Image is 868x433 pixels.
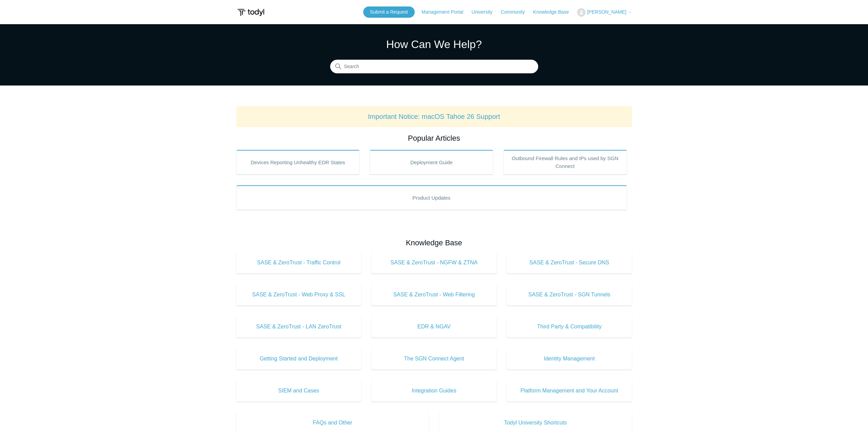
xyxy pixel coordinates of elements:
[236,348,362,370] a: Getting Started and Deployment
[507,316,632,338] a: Third Party & Compatibility
[247,323,351,331] span: SASE & ZeroTrust - LAN ZeroTrust
[371,316,497,338] a: EDR & NGAV
[371,252,497,274] a: SASE & ZeroTrust - NGFW & ZTNA
[517,323,622,331] span: Third Party & Compatibility
[236,284,362,306] a: SASE & ZeroTrust - Web Proxy & SSL
[370,150,493,174] a: Deployment Guide
[517,387,622,395] span: Platform Management and Your Account
[247,259,351,267] span: SASE & ZeroTrust - Traffic Control
[330,36,538,52] h1: How Can We Help?
[236,380,362,402] a: SIEM and Cases
[247,387,351,395] span: SIEM and Cases
[236,237,632,248] h2: Knowledge Base
[371,284,497,306] a: SASE & ZeroTrust - Web Filtering
[503,150,627,174] a: Outbound Firewall Rules and IPs used by SGN Connect
[371,348,497,370] a: The SGN Connect Agent
[363,6,415,18] a: Submit a Request
[533,9,576,16] a: Knowledge Base
[236,185,627,210] a: Product Updates
[382,323,486,331] span: EDR & NGAV
[247,355,351,363] span: Getting Started and Deployment
[422,9,470,16] a: Management Portal
[247,291,351,299] span: SASE & ZeroTrust - Web Proxy & SSL
[501,9,532,16] a: Community
[382,387,486,395] span: Integration Guides
[236,150,360,174] a: Devices Reporting Unhealthy EDR States
[517,259,622,267] span: SASE & ZeroTrust - Secure DNS
[587,9,626,15] span: [PERSON_NAME]
[577,8,632,17] button: [PERSON_NAME]
[507,380,632,402] a: Platform Management and Your Account
[247,419,419,427] span: FAQs and Other
[371,380,497,402] a: Integration Guides
[382,355,486,363] span: The SGN Connect Agent
[236,6,265,19] img: Todyl Support Center Help Center home page
[471,9,499,16] a: University
[236,133,632,144] h2: Popular Articles
[517,291,622,299] span: SASE & ZeroTrust - SGN Tunnels
[450,419,622,427] span: Todyl University Shortcuts
[330,60,538,74] input: Search
[236,316,362,338] a: SASE & ZeroTrust - LAN ZeroTrust
[382,259,486,267] span: SASE & ZeroTrust - NGFW & ZTNA
[368,113,500,120] a: Important Notice: macOS Tahoe 26 Support
[507,284,632,306] a: SASE & ZeroTrust - SGN Tunnels
[507,348,632,370] a: Identity Management
[382,291,486,299] span: SASE & ZeroTrust - Web Filtering
[507,252,632,274] a: SASE & ZeroTrust - Secure DNS
[517,355,622,363] span: Identity Management
[236,252,362,274] a: SASE & ZeroTrust - Traffic Control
